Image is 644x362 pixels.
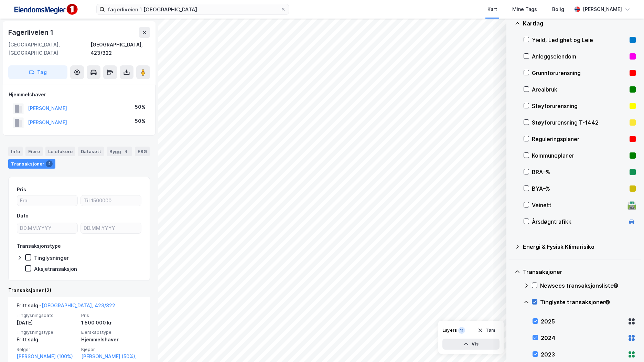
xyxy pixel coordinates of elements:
div: Støyforurensning [532,102,627,110]
div: Newsecs transaksjonsliste [540,281,636,290]
div: Leietakere [45,147,75,156]
div: Fritt salg [17,336,77,344]
div: Arealbruk [532,85,627,94]
span: Kjøper [81,347,142,352]
div: 🛣️ [627,201,636,210]
input: Fra [17,195,77,206]
div: Kartlag [523,19,636,28]
span: Tinglysningsdato [17,312,77,318]
div: 11 [458,327,465,334]
iframe: Chat Widget [610,329,644,362]
div: Info [8,147,23,156]
div: 2023 [541,350,625,359]
div: Transaksjoner (2) [8,286,150,295]
div: Kontrollprogram for chat [610,329,644,362]
div: BRA–% [532,168,627,176]
div: Kart [487,5,497,13]
div: 50% [135,103,146,111]
div: 2024 [541,334,625,342]
div: [GEOGRAPHIC_DATA], [GEOGRAPHIC_DATA] [8,41,90,57]
span: Selger [17,347,77,352]
div: [PERSON_NAME] [583,5,622,13]
button: Tag [8,65,67,79]
div: Grunnforurensning [532,69,627,77]
div: Yield, Ledighet og Leie [532,36,627,44]
div: Layers [442,328,457,333]
a: [GEOGRAPHIC_DATA], 423/322 [42,302,115,308]
input: Til 1500000 [81,195,141,206]
div: ESG [135,147,150,156]
span: Pris [81,312,142,318]
span: Tinglysningstype [17,329,77,335]
div: Tinglysninger [34,255,69,261]
div: Veinett [532,201,625,209]
img: F4PB6Px+NJ5v8B7XTbfpPpyloAAAAASUVORK5CYII= [11,2,80,17]
span: Eierskapstype [81,329,142,335]
div: Hjemmelshaver [9,90,150,99]
button: Tøm [473,325,500,336]
div: 4 [122,148,129,155]
input: Søk på adresse, matrikkel, gårdeiere, leietakere eller personer [105,4,280,14]
div: Hjemmelshaver [81,336,142,344]
a: [PERSON_NAME] (50%), [81,352,142,361]
div: [GEOGRAPHIC_DATA], 423/322 [90,41,150,57]
div: Tinglyste transaksjoner [540,298,636,306]
div: Pris [17,185,26,194]
input: DD.MM.YYYY [17,223,77,233]
div: Datasett [78,147,104,156]
div: Årsdøgntrafikk [532,217,625,226]
input: DD.MM.YYYY [81,223,141,233]
div: Fritt salg - [17,301,115,312]
div: 2025 [541,317,625,326]
div: Tooltip anchor [604,299,611,305]
div: Aksjetransaksjon [34,266,77,272]
div: Fagerliveien 1 [8,27,55,38]
div: [DATE] [17,319,77,327]
div: Mine Tags [512,5,537,13]
div: BYA–% [532,184,627,193]
div: 2 [46,160,53,167]
button: Vis [442,339,500,350]
div: Kommuneplaner [532,151,627,160]
div: Tooltip anchor [613,283,619,289]
div: Bolig [552,5,564,13]
div: Anleggseiendom [532,52,627,61]
div: 50% [135,117,146,125]
div: Energi & Fysisk Klimarisiko [523,243,636,251]
div: Transaksjoner [523,268,636,276]
div: Transaksjonstype [17,242,61,250]
div: Transaksjoner [8,159,55,169]
a: [PERSON_NAME] (100%) [17,352,77,361]
div: Bygg [107,147,132,156]
div: Eiere [25,147,43,156]
div: 1 500 000 kr [81,319,142,327]
div: Reguleringsplaner [532,135,627,143]
div: Dato [17,212,29,220]
div: Støyforurensning T-1442 [532,118,627,127]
